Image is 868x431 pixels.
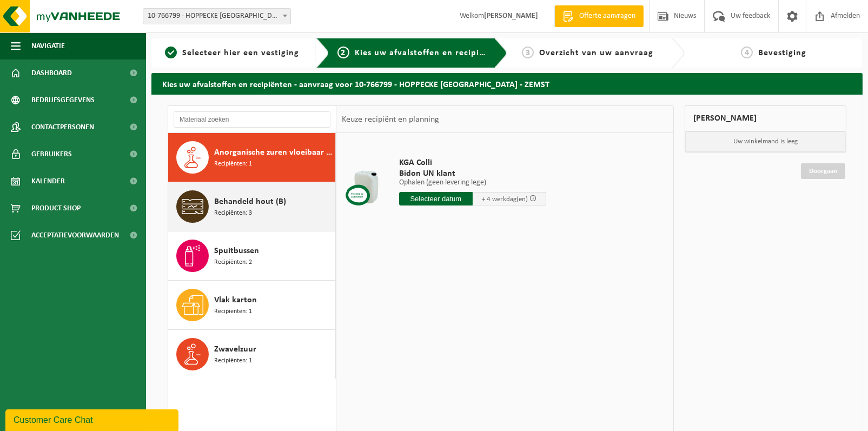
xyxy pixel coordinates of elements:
span: Kalender [31,168,65,195]
input: Materiaal zoeken [174,111,330,128]
span: Recipiënten: 1 [214,159,252,169]
span: Recipiënten: 1 [214,307,252,317]
div: [PERSON_NAME] [685,105,846,131]
span: Selecteer hier een vestiging [182,49,299,57]
button: Anorganische zuren vloeibaar in kleinverpakking Recipiënten: 1 [168,133,336,182]
span: 10-766799 - HOPPECKE BELGIUM - ZEMST [143,9,290,24]
span: Bedrijfsgegevens [31,87,95,114]
button: Spuitbussen Recipiënten: 2 [168,231,336,281]
button: Zwavelzuur Recipiënten: 1 [168,330,336,379]
span: Recipiënten: 3 [214,208,252,218]
span: 10-766799 - HOPPECKE BELGIUM - ZEMST [143,8,291,24]
span: Dashboard [31,59,72,87]
span: KGA Colli [399,157,546,168]
span: Zwavelzuur [214,343,256,356]
span: Navigatie [31,32,65,59]
span: Spuitbussen [214,244,259,257]
a: Offerte aanvragen [554,5,644,27]
a: Doorgaan [801,163,845,179]
span: Product Shop [31,195,81,222]
span: 4 [741,47,753,58]
span: Kies uw afvalstoffen en recipiënten [355,49,503,57]
span: 2 [337,47,349,58]
input: Selecteer datum [399,192,473,205]
iframe: chat widget [5,407,181,431]
a: 1Selecteer hier een vestiging [157,47,308,59]
span: Bevestiging [758,49,806,57]
span: Contactpersonen [31,114,94,141]
div: Keuze recipiënt en planning [336,106,445,133]
span: + 4 werkdag(en) [482,196,528,203]
span: Overzicht van uw aanvraag [539,49,653,57]
span: Recipiënten: 2 [214,257,252,268]
span: Vlak karton [214,294,257,307]
span: 3 [522,47,534,58]
p: Ophalen (geen levering lege) [399,179,546,187]
span: Bidon UN klant [399,168,546,179]
span: Recipiënten: 1 [214,356,252,366]
span: Behandeld hout (B) [214,195,286,208]
span: 1 [165,47,177,58]
span: Anorganische zuren vloeibaar in kleinverpakking [214,146,333,159]
button: Behandeld hout (B) Recipiënten: 3 [168,182,336,231]
p: Uw winkelmand is leeg [685,131,846,152]
h2: Kies uw afvalstoffen en recipiënten - aanvraag voor 10-766799 - HOPPECKE [GEOGRAPHIC_DATA] - ZEMST [151,73,863,94]
span: Offerte aanvragen [577,11,638,22]
span: Gebruikers [31,141,72,168]
span: Acceptatievoorwaarden [31,222,119,249]
button: Vlak karton Recipiënten: 1 [168,281,336,330]
strong: [PERSON_NAME] [484,12,538,20]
